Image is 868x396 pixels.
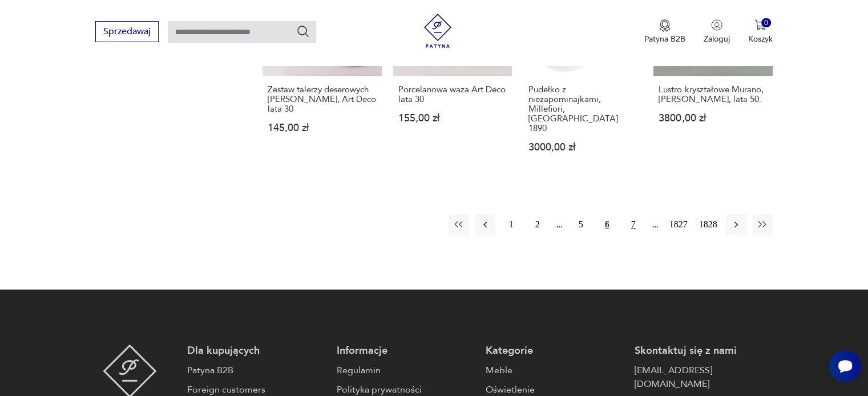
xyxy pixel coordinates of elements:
p: Patyna B2B [644,34,685,44]
button: Sprzedawaj [95,21,159,42]
p: 3800,00 zł [659,113,767,123]
p: 155,00 zł [398,113,507,123]
p: 3000,00 zł [528,142,637,152]
a: Ikona medaluPatyna B2B [644,19,685,44]
h3: Lustro kryształowe Murano, [PERSON_NAME], lata 50. [659,85,767,104]
h3: Pudełko z niezapominajkami, Millefiori, [GEOGRAPHIC_DATA] 1890 [528,85,637,133]
img: Ikona medalu [659,19,671,32]
img: Ikonka użytkownika [711,19,722,31]
p: 145,00 zł [268,123,376,133]
button: 5 [571,214,591,235]
button: 1827 [667,214,691,235]
p: Kategorie [486,344,623,358]
p: Informacje [337,344,474,358]
button: Zaloguj [704,19,730,44]
button: 2 [527,214,548,235]
button: 1828 [696,214,720,235]
button: Patyna B2B [644,19,685,44]
h3: Porcelanowa waza Art Deco lata 30 [398,85,507,104]
a: [EMAIL_ADDRESS][DOMAIN_NAME] [635,364,772,391]
button: 6 [597,214,617,235]
p: Dla kupujących [187,344,325,358]
button: 0Koszyk [748,19,773,44]
button: 1 [501,214,522,235]
p: Skontaktuj się z nami [635,344,772,358]
img: Ikona koszyka [754,19,766,31]
h3: Zestaw talerzy deserowych [PERSON_NAME], Art Deco lata 30 [268,85,376,114]
div: 0 [761,18,771,28]
a: Patyna B2B [187,364,325,377]
p: Koszyk [748,34,773,44]
button: Szukaj [296,25,310,38]
a: Meble [486,364,623,377]
iframe: Smartsupp widget button [829,350,861,382]
button: 7 [623,214,644,235]
p: Zaloguj [704,34,730,44]
a: Regulamin [337,364,474,377]
a: Sprzedawaj [95,28,159,36]
img: Patyna - sklep z meblami i dekoracjami vintage [421,14,455,48]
